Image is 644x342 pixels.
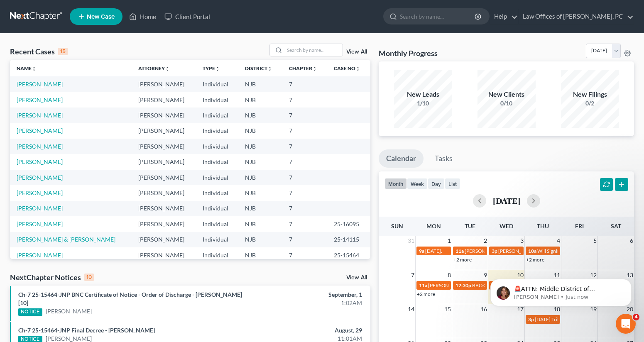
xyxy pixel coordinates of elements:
span: 11a [455,248,464,254]
span: [PERSON_NAME] Call. Coll. [465,248,525,254]
td: [PERSON_NAME] [132,185,196,200]
a: [PERSON_NAME] [17,220,63,227]
input: Search by name... [284,44,343,56]
a: [PERSON_NAME] [46,307,92,315]
i: unfold_more [267,66,272,71]
div: New Leads [394,90,452,99]
td: NJB [238,170,282,185]
span: 4 [633,314,639,320]
td: [PERSON_NAME] [132,139,196,154]
span: 9a [419,248,424,254]
span: Will Signing. [537,248,564,254]
td: [PERSON_NAME] [132,154,196,169]
div: NOTICE [18,308,42,316]
div: Recent Cases [10,46,68,56]
td: 7 [282,154,327,169]
span: BBO Call. [472,282,493,288]
a: [PERSON_NAME] [17,81,63,88]
td: NJB [238,216,282,232]
td: Individual [196,76,238,92]
a: Case Nounfold_more [334,65,360,71]
div: August, 29 [253,326,362,335]
td: Individual [196,247,238,263]
td: 7 [282,216,327,232]
td: [PERSON_NAME] [132,247,196,263]
div: NextChapter Notices [10,272,94,282]
a: [PERSON_NAME] [17,189,63,196]
td: 7 [282,201,327,216]
span: Sat [611,222,621,230]
span: 10a [528,248,536,254]
span: 6 [629,236,634,246]
td: [PERSON_NAME] [132,170,196,185]
div: 0/2 [561,99,619,107]
td: NJB [238,107,282,123]
span: 8 [447,270,452,280]
a: [PERSON_NAME] [17,127,63,134]
span: 11a [419,282,427,288]
span: 14 [407,304,415,314]
iframe: Intercom live chat [616,314,636,334]
input: Search by name... [400,9,476,24]
td: 7 [282,107,327,123]
td: 7 [282,232,327,247]
td: 7 [282,92,327,107]
td: 7 [282,170,327,185]
td: Individual [196,170,238,185]
a: Nameunfold_more [17,65,37,71]
a: +2 more [417,291,435,297]
td: NJB [238,123,282,139]
a: Chapterunfold_more [289,65,317,71]
span: 2 [483,236,488,246]
span: Sun [391,222,403,230]
td: NJB [238,139,282,154]
span: New Case [87,14,115,20]
td: [PERSON_NAME] [132,232,196,247]
td: Individual [196,107,238,123]
td: 25-14115 [327,232,370,247]
h3: Monthly Progress [379,48,438,58]
a: [PERSON_NAME] [17,158,63,165]
h2: [DATE] [493,196,520,205]
span: Thu [537,222,549,230]
td: [PERSON_NAME] [132,92,196,107]
span: [PERSON_NAME] Interview. [498,248,560,254]
div: New Filings [561,90,619,99]
span: 31 [407,236,415,246]
a: +2 more [526,256,544,263]
div: 1/10 [394,99,452,107]
a: Ch-7 25-15464-JNP Final Decree - [PERSON_NAME] [18,327,155,334]
a: [PERSON_NAME] [17,96,63,103]
span: 3p [492,248,497,254]
span: 3p [528,316,534,322]
td: 25-15464 [327,247,370,263]
td: Individual [196,154,238,169]
button: day [428,178,445,189]
a: [PERSON_NAME] & [PERSON_NAME] [17,236,115,243]
a: Law Offices of [PERSON_NAME], PC [519,9,634,24]
iframe: Intercom notifications message [478,261,644,320]
td: Individual [196,216,238,232]
button: list [445,178,460,189]
a: [PERSON_NAME] [17,174,63,181]
td: 7 [282,76,327,92]
i: unfold_more [165,66,170,71]
span: 4 [556,236,561,246]
span: 15 [443,304,452,314]
a: Typeunfold_more [203,65,220,71]
a: Calendar [379,149,424,168]
button: week [407,178,428,189]
a: [PERSON_NAME] [17,143,63,150]
span: [DATE] Tribe Community Call [535,316,598,322]
td: NJB [238,76,282,92]
a: [PERSON_NAME] [17,252,63,259]
td: NJB [238,92,282,107]
td: Individual [196,92,238,107]
a: Tasks [427,149,460,168]
i: unfold_more [312,66,317,71]
i: unfold_more [215,66,220,71]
